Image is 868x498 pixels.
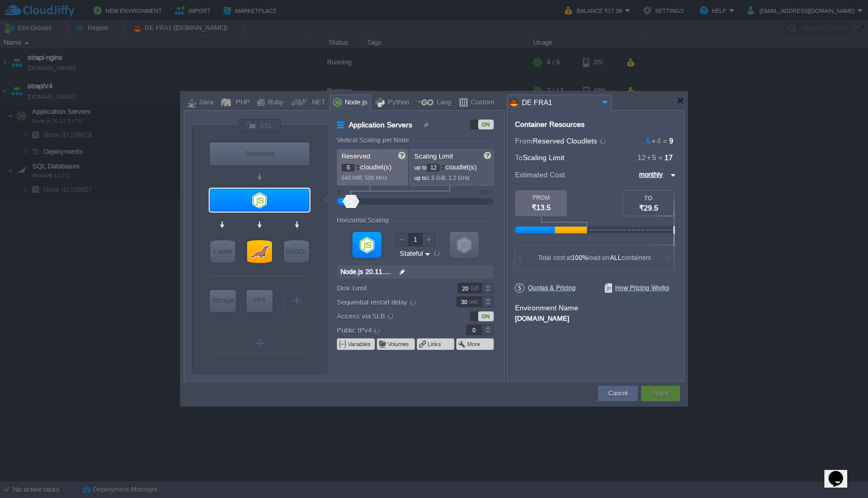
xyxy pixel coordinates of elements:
label: Sequential restart delay [337,296,442,308]
div: Java [196,95,213,111]
div: Storage [210,290,236,311]
div: ON [478,311,494,321]
span: ₹13.5 [532,203,551,212]
label: Public IPv4 [337,324,442,336]
span: up to [414,164,427,171]
div: GB [470,283,481,293]
label: Disk Limit [337,283,442,294]
span: To [515,153,523,162]
div: TO [623,195,674,201]
div: Storage Containers [210,290,236,312]
div: sec [469,297,481,307]
div: Cache [210,240,235,263]
button: Cancel [608,388,628,399]
div: Node.js [342,95,368,111]
label: Access via SLB [337,310,442,322]
iframe: chat widget [824,456,858,488]
button: Variables [348,340,372,348]
div: Create New Layer [283,290,309,311]
button: Links [428,340,442,348]
span: + [646,153,652,162]
span: 640 MiB, 500 MHz [342,175,388,181]
div: NoSQL [284,240,309,263]
div: Load Balancer [210,142,309,165]
span: Reserved [342,152,370,160]
span: + [650,137,657,145]
div: NoSQL Databases [284,240,309,263]
span: 17 [664,153,673,162]
button: Apply [653,388,668,399]
span: = [656,153,664,162]
div: Python [385,95,409,111]
span: 12 [638,153,646,162]
span: 5 [646,153,656,162]
div: ON [478,120,494,129]
div: Elastic VPS [247,290,273,312]
div: Create New Layer [210,333,309,353]
div: Container Resources [515,121,585,128]
span: ₹29.5 [639,204,658,212]
div: .NET [307,95,325,111]
span: Scaling Limit [414,152,453,160]
span: From [515,137,533,145]
span: up to [414,175,427,181]
div: Application Servers [210,189,309,212]
span: = [661,137,669,145]
span: 1.5 GiB, 1.2 GHz [427,175,470,181]
div: FROM [515,194,567,201]
div: SQL Databases [247,240,272,263]
span: 9 [669,137,673,145]
p: cloudlet(s) [342,161,404,172]
div: Lang [433,95,451,111]
span: Estimated Cost [515,169,565,180]
div: Custom [468,95,494,111]
div: PHP [233,95,250,111]
div: VPS [247,290,273,311]
div: Horizontal Scaling [337,217,391,224]
span: 5 [646,137,650,145]
span: Reserved Cloudlets [533,137,607,145]
span: Quotas & Pricing [515,283,576,293]
p: cloudlet(s) [414,161,490,172]
div: Ruby [265,95,283,111]
label: Environment Name [515,304,578,312]
div: 1024 [480,189,493,195]
div: Balancing [210,142,309,165]
span: 4 [650,137,661,145]
div: [DOMAIN_NAME] [515,313,676,322]
div: Vertical Scaling per Node [337,137,412,144]
button: Volumes [388,340,410,348]
div: 0 [337,189,341,195]
button: More [467,340,481,348]
span: Scaling Limit [523,153,564,162]
span: How Pricing Works [605,283,669,293]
